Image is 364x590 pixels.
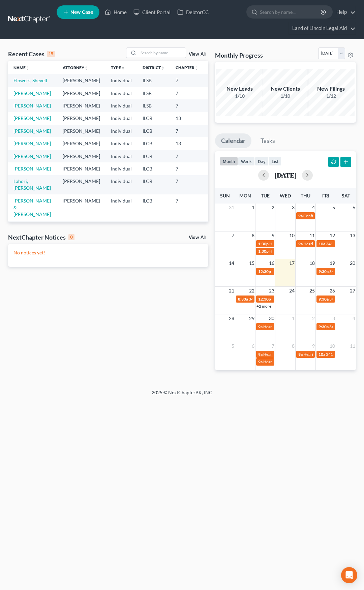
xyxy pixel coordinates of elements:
td: ILCB [137,175,170,194]
td: 7 [170,74,204,87]
div: New Clients [262,85,309,93]
span: 8 [251,231,255,240]
span: Hearing for [PERSON_NAME] [303,241,356,246]
button: list [269,157,281,166]
button: week [238,157,255,166]
div: 0 [68,234,74,240]
span: 6 [352,204,356,212]
td: 13 [170,112,204,125]
td: Individual [105,150,137,162]
span: Hearing for [PERSON_NAME] [303,352,356,357]
button: day [255,157,269,166]
span: 2 [311,314,315,322]
td: ILCB [137,112,170,125]
span: 7 [231,231,235,240]
span: 9:30a [318,269,329,274]
td: Individual [105,125,137,137]
td: [PERSON_NAME] [57,194,105,220]
span: 5 [231,342,235,350]
span: Sat [342,193,350,198]
td: 25-90310 [204,175,236,194]
span: 341(a) meeting for [PERSON_NAME] [272,297,337,302]
td: 25-70670 [204,150,236,162]
span: 8:30a [238,297,248,302]
i: unfold_more [121,66,125,70]
i: unfold_more [161,66,165,70]
td: [PERSON_NAME] [57,112,105,125]
span: 3 [332,314,336,322]
span: 7 [271,342,275,350]
a: Lahori, [PERSON_NAME] [13,178,51,191]
span: 6 [251,342,255,350]
span: 12:30p [258,297,271,302]
span: Hearing for [PERSON_NAME] [263,359,316,364]
i: unfold_more [84,66,88,70]
span: 26 [329,287,336,295]
span: Fri [322,193,329,198]
td: ILCB [137,150,170,162]
td: 25-30539 [204,74,236,87]
td: 7 [170,162,204,175]
span: 9:30a [318,297,329,302]
span: 27 [349,287,356,295]
td: 7 [170,221,204,233]
td: [PERSON_NAME] [57,221,105,233]
td: [PERSON_NAME] [57,175,105,194]
span: New Case [70,10,93,15]
h3: Monthly Progress [215,51,263,59]
span: 12:30p [258,269,271,274]
a: Chapterunfold_more [176,65,199,70]
td: ILCB [137,221,170,233]
input: Search by name... [260,6,322,18]
div: 2025 © NextChapterBK, INC [20,389,344,401]
div: 15 [47,51,55,57]
a: DebtorCC [174,6,212,18]
td: [PERSON_NAME] [57,150,105,162]
a: [PERSON_NAME] [13,153,51,159]
span: 9a [298,213,303,218]
span: 22 [248,287,255,295]
div: 1/12 [307,93,355,99]
div: 1/10 [262,93,309,99]
span: Sun [220,193,230,198]
a: Tasks [254,133,281,148]
a: [PERSON_NAME] & [PERSON_NAME] [13,198,51,217]
td: ILCB [137,162,170,175]
span: 9 [311,342,315,350]
a: [PERSON_NAME] [13,141,51,146]
a: [PERSON_NAME] [13,103,51,108]
span: 12 [329,231,336,240]
p: No notices yet! [13,249,203,256]
span: 25 [309,287,315,295]
span: Hearing for [PERSON_NAME] & [PERSON_NAME] [263,324,352,329]
td: ILSB [137,99,170,112]
span: 14 [228,259,235,267]
span: 9a [298,241,303,246]
a: Attorneyunfold_more [63,65,88,70]
div: Recent Cases [8,50,55,58]
span: 19 [329,259,336,267]
span: 28 [228,314,235,322]
span: 9a [258,359,263,364]
span: 2 [271,204,275,212]
td: 7 [170,194,204,220]
span: 21 [228,287,235,295]
a: Client Portal [130,6,174,18]
i: unfold_more [194,66,199,70]
a: View All [189,52,206,57]
span: 1 [291,314,295,322]
td: ILCB [137,137,170,150]
td: 25-90481 [204,221,236,233]
td: [PERSON_NAME] [57,137,105,150]
td: [PERSON_NAME] [57,87,105,99]
td: Individual [105,162,137,175]
td: Individual [105,87,137,99]
a: Nameunfold_more [13,65,30,70]
a: [PERSON_NAME] [13,90,51,96]
td: 25-30409 [204,99,236,112]
span: Mon [239,193,251,198]
td: Individual [105,99,137,112]
a: [PERSON_NAME] [13,166,51,172]
span: 17 [289,259,295,267]
span: 18 [309,259,315,267]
